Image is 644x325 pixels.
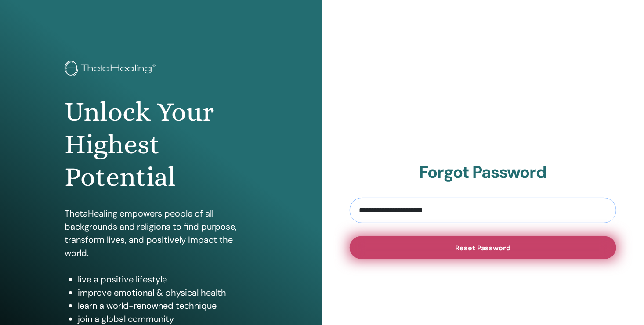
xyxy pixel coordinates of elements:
p: ThetaHealing empowers people of all backgrounds and religions to find purpose, transform lives, a... [65,207,257,260]
li: live a positive lifestyle [78,273,257,286]
li: improve emotional & physical health [78,286,257,299]
button: Reset Password [350,236,616,259]
h2: Forgot Password [350,162,616,183]
li: learn a world-renowned technique [78,299,257,312]
h1: Unlock Your Highest Potential [65,96,257,194]
span: Reset Password [456,243,511,253]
